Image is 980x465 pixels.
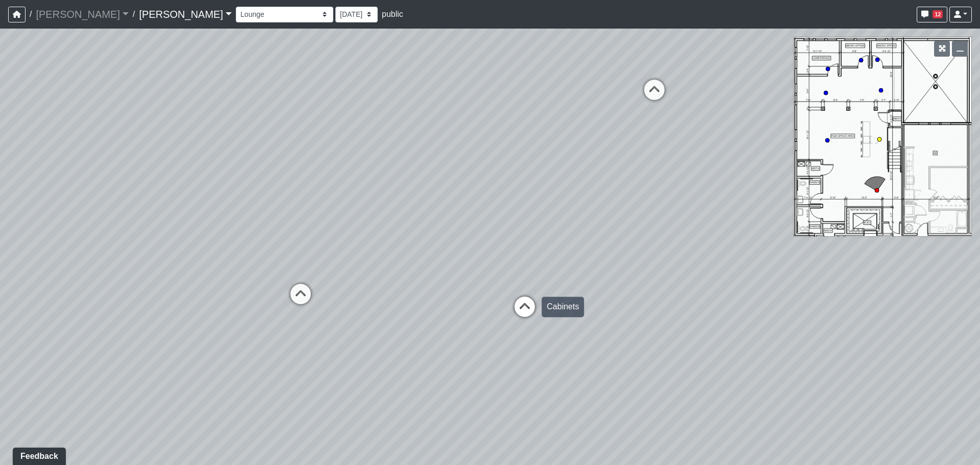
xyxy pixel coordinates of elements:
[139,4,232,25] a: [PERSON_NAME]
[26,4,36,25] span: /
[933,10,943,18] span: 12
[36,4,129,25] a: [PERSON_NAME]
[917,7,947,22] button: 12
[382,10,403,18] span: public
[542,297,584,317] div: Cabinets
[129,4,139,25] span: /
[8,445,68,465] iframe: Ybug feedback widget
